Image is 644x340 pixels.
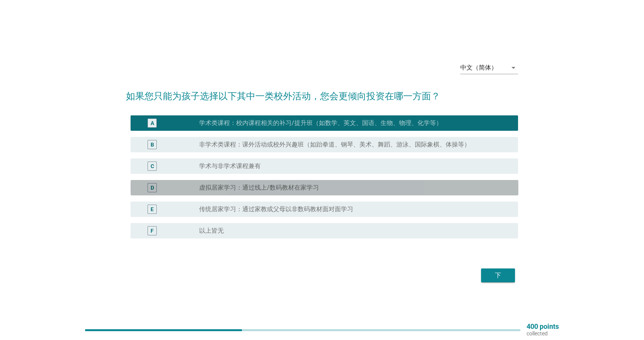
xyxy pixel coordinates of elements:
label: 非学术类课程：课外活动或校外兴趣班（如跆拳道、钢琴、美术、舞蹈、游泳、国际象棋、体操等） [199,141,470,148]
label: 虚拟居家学习：通过线上/数码教材在家学习 [199,184,319,192]
button: 下 [481,268,515,282]
label: 学术类课程：校内课程相关的补习/提升班（如数学、英文、国语、生物、物理、化学等） [199,119,442,127]
div: B [151,141,154,149]
label: 学术与非学术课程兼有 [199,162,261,170]
label: 传统居家学习：通过家教或父母以非数码教材面对面学习 [199,205,353,213]
div: C [151,162,154,170]
div: A [151,119,154,127]
div: 中文（简体） [460,64,497,71]
div: D [151,184,154,192]
div: F [151,227,154,235]
i: arrow_drop_down [509,63,518,72]
p: collected [527,330,559,337]
h2: 如果您只能为孩子选择以下其中一类校外活动，您会更倾向投资在哪一方面？ [126,82,518,103]
div: E [151,205,154,213]
p: 400 points [527,323,559,330]
label: 以上皆无 [199,227,224,235]
div: 下 [487,271,509,280]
